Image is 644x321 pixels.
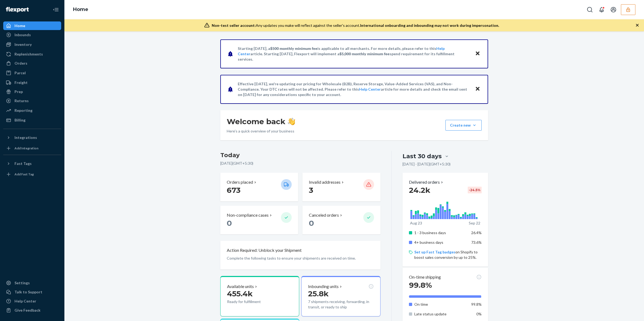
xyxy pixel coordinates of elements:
[469,220,480,226] p: Sep 22
[227,117,295,126] h1: Welcome back
[14,108,32,113] div: Reporting
[445,120,482,131] button: Create new
[309,212,339,218] p: Canceled orders
[14,70,26,76] div: Parcel
[14,51,43,57] div: Replenishments
[3,31,61,39] a: Inbounds
[14,23,25,28] div: Home
[3,106,61,115] a: Reporting
[3,288,61,296] a: Talk to Support
[414,230,467,235] p: 1 - 3 business days
[471,240,482,245] span: 73.6%
[14,42,32,47] div: Inventory
[14,61,27,66] div: Orders
[220,151,380,160] h3: Today
[409,179,444,185] button: Delivered orders
[302,173,380,201] button: Invalid addresses 3
[410,220,422,226] p: Aug 23
[3,97,61,105] a: Returns
[227,299,277,304] p: Ready for fulfillment
[50,4,61,15] button: Close Navigation
[14,161,32,166] div: Fast Tags
[288,118,295,125] img: hand-wave emoji
[308,289,329,298] span: 25.8k
[608,4,619,15] button: Open account menu
[3,50,61,58] a: Replenishments
[359,87,381,91] a: Help Center
[584,4,595,15] button: Open Search Box
[220,161,380,166] p: [DATE] ( GMT+5:30 )
[471,302,482,307] span: 99.8%
[302,206,380,234] button: Canceled orders 0
[73,6,88,12] a: Home
[409,274,441,280] p: On-time shipping
[14,298,36,304] div: Help Center
[3,40,61,49] a: Inventory
[414,240,467,245] p: 4+ business days
[3,279,61,287] a: Settings
[414,249,482,260] p: on Shopify to boost sales conversion by up to 25%.
[3,116,61,124] a: Billing
[227,219,232,228] span: 0
[14,135,37,140] div: Integrations
[14,146,38,150] div: Add Integration
[3,170,61,179] a: Add Fast Tag
[402,161,451,167] p: [DATE] - [DATE] ( GMT+5:30 )
[238,81,470,97] p: Effective [DATE], we're updating our pricing for Wholesale (B2B), Reserve Storage, Value-Added Se...
[3,159,61,168] button: Fast Tags
[212,23,499,28] div: Any updates you make will reflect against the seller's account.
[6,7,29,12] img: Flexport logo
[227,212,269,218] p: Non-compliance cases
[14,80,28,85] div: Freight
[227,179,253,185] p: Orders placed
[69,2,93,17] ol: breadcrumbs
[3,21,61,30] a: Home
[409,186,430,195] span: 24.2k
[3,78,61,87] a: Freight
[3,144,61,153] a: Add Integration
[476,312,482,316] span: 0%
[468,187,482,193] div: -24.5 %
[227,289,253,298] span: 455.4k
[309,186,313,195] span: 3
[14,98,29,104] div: Returns
[3,87,61,96] a: Prep
[238,46,470,62] p: Starting [DATE], a is applicable to all merchants. For more details, please refer to this article...
[301,276,380,317] button: Inbounding units25.8k7 shipments receiving, forwarding, in transit, or ready to ship
[212,23,256,28] span: Non-test seller account:
[220,206,298,234] button: Non-compliance cases 0
[227,247,302,253] p: Action Required: Unblock your Shipment
[14,308,41,313] div: Give Feedback
[220,276,299,317] button: Available units455.4kReady for fulfillment
[3,133,61,142] button: Integrations
[309,179,341,185] p: Invalid addresses
[14,289,42,295] div: Talk to Support
[414,250,455,254] a: Set up Fast Tag badges
[14,280,30,286] div: Settings
[14,117,25,123] div: Billing
[14,89,23,94] div: Prep
[339,51,390,56] span: $5,000 monthly minimum fee
[3,297,61,305] a: Help Center
[309,219,314,228] span: 0
[474,85,481,93] button: Close
[308,283,339,290] p: Inbounding units
[220,173,298,201] button: Orders placed 673
[227,256,374,261] p: Complete the following tasks to ensure your shipments are received on time.
[3,69,61,77] a: Parcel
[360,23,499,28] span: International onboarding and inbounding may not work during impersonation.
[270,46,317,51] span: $500 monthly minimum fee
[414,302,467,307] p: On time
[474,50,481,58] button: Close
[14,172,34,176] div: Add Fast Tag
[227,128,295,134] p: Here’s a quick overview of your business
[414,311,467,317] p: Late status update
[402,152,442,160] div: Last 30 days
[3,306,61,315] button: Give Feedback
[227,186,240,195] span: 673
[409,281,432,290] span: 99.8%
[14,32,31,38] div: Inbounds
[471,230,482,235] span: 26.4%
[3,59,61,68] a: Orders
